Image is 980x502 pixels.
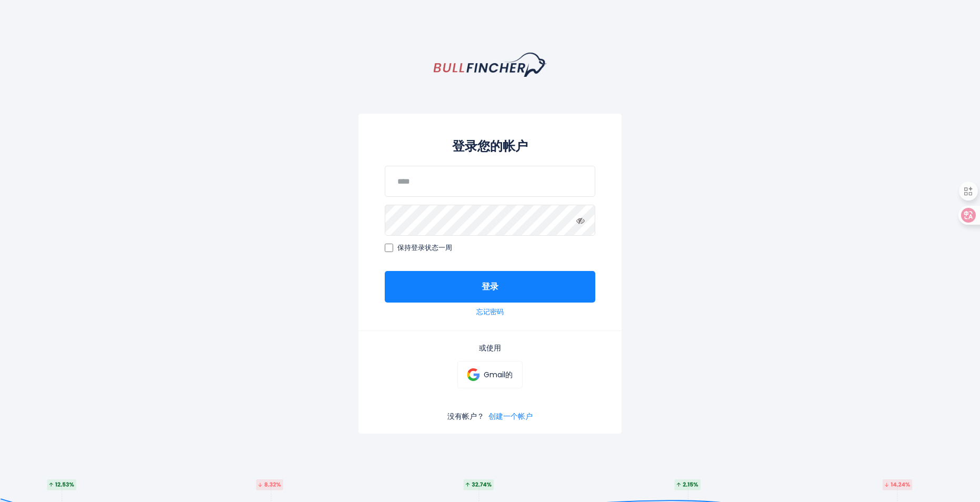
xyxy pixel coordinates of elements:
a: 创建一个帐户 [488,411,533,421]
span: 保持登录状态一周 [397,244,452,253]
p: 没有帐户？ [447,411,484,421]
input: 保持登录状态一周 [385,244,393,252]
p: Gmail的 [484,370,513,379]
button: 登录 [385,271,595,303]
a: Gmail的 [457,361,522,388]
a: 忘记密码 [476,308,504,317]
p: 或使用 [385,343,595,353]
h2: 登录您的帐户 [385,137,595,155]
a: 首页 [434,53,547,77]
